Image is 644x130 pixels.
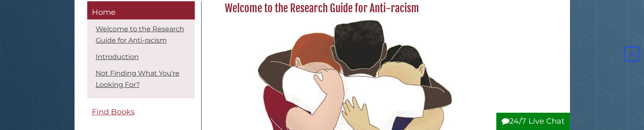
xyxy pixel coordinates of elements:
[96,53,139,61] a: Introduction
[96,69,180,89] a: Not Finding What You're Looking For?
[87,1,195,20] a: Home
[92,107,135,116] span: Find Books
[622,50,642,59] a: Back to Top
[92,8,116,17] span: Home
[96,25,184,44] a: Welcome to the Research Guide for Anti-racism
[221,2,544,15] h2: Welcome to the Research Guide for Anti-racism
[496,113,570,130] button: 24/7 Live Chat
[87,103,195,122] a: Find Books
